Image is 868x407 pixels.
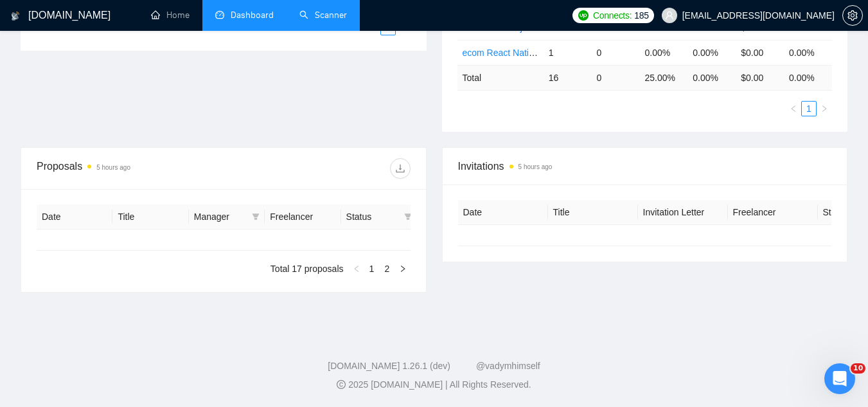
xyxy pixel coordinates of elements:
[592,40,640,65] td: 0
[265,204,341,230] th: Freelancer
[396,20,411,35] button: right
[544,65,592,90] td: 16
[402,207,414,226] span: filter
[801,101,817,116] li: 1
[395,261,411,276] button: right
[736,65,784,90] td: $ 0.00
[639,40,687,65] td: 0.00%
[578,10,589,21] img: upwork-logo.png
[790,105,797,113] span: left
[638,200,728,225] th: Invitation Letter
[843,10,862,21] span: setting
[634,8,648,23] span: 185
[802,102,816,116] a: 1
[548,200,638,225] th: Title
[391,163,410,174] span: download
[592,65,640,90] td: 0
[458,200,548,225] th: Date
[463,48,538,58] a: ecom React Native
[687,65,736,90] td: 0.00 %
[786,101,801,116] button: left
[736,40,784,65] td: $0.00
[194,210,247,224] span: Manager
[639,65,687,90] td: 25.00 %
[328,361,450,371] a: [DOMAIN_NAME] 1.26.1 (dev)
[399,265,407,273] span: right
[518,163,553,170] time: 5 hours ago
[463,23,527,33] a: Manual React.js
[390,158,411,179] button: download
[249,207,262,226] span: filter
[784,65,832,90] td: 0.00 %
[346,210,399,224] span: Status
[364,261,380,276] li: 1
[817,101,832,116] button: right
[786,101,801,116] li: Previous Page
[458,158,832,174] span: Invitations
[396,20,411,35] li: Next Page
[353,265,360,273] span: left
[380,261,395,276] li: 2
[299,10,347,21] a: searchScanner
[842,5,863,26] button: setting
[457,65,544,90] td: Total
[817,101,832,116] li: Next Page
[851,363,865,374] span: 10
[349,261,364,276] button: left
[824,363,855,394] iframe: Intercom live chat
[10,378,858,392] div: 2025 [DOMAIN_NAME] | All Rights Reserved.
[215,10,224,19] span: dashboard
[544,40,592,65] td: 1
[842,10,863,21] a: setting
[784,40,832,65] td: 0.00%
[11,6,20,26] img: logo
[365,20,380,35] li: Previous Page
[365,262,379,276] a: 1
[349,261,364,276] li: Previous Page
[337,380,346,389] span: copyright
[270,261,344,276] li: Total 17 proposals
[395,261,411,276] li: Next Page
[231,10,274,21] span: Dashboard
[593,8,632,23] span: Connects:
[380,262,394,276] a: 2
[96,164,130,171] time: 5 hours ago
[189,204,265,230] th: Manager
[37,158,224,179] div: Proposals
[37,204,112,230] th: Date
[728,200,818,225] th: Freelancer
[476,361,540,371] a: @vadymhimself
[404,213,412,221] span: filter
[820,105,828,113] span: right
[665,11,674,20] span: user
[112,204,188,230] th: Title
[151,10,190,21] a: homeHome
[252,213,260,221] span: filter
[365,20,380,35] button: left
[687,40,736,65] td: 0.00%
